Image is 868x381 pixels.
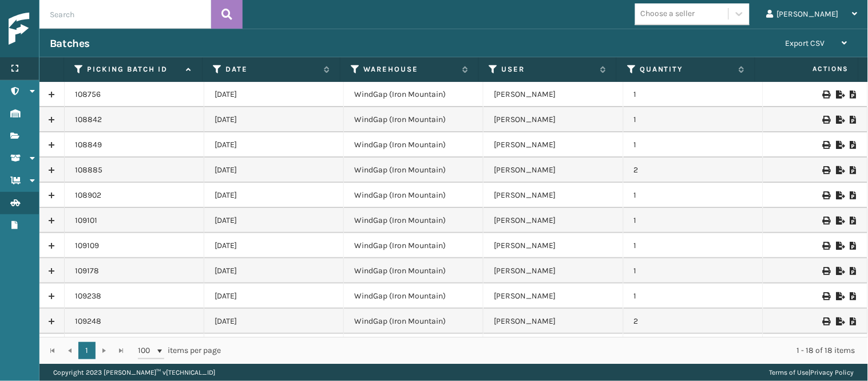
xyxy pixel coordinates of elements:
[344,158,483,183] td: WindGap (Iron Mountain)
[204,132,344,158] td: [DATE]
[204,208,344,233] td: [DATE]
[770,368,809,376] a: Terms of Use
[624,107,763,132] td: 1
[483,208,623,233] td: [PERSON_NAME]
[624,183,763,208] td: 1
[483,334,623,359] td: [PERSON_NAME]
[65,107,204,132] td: 108842
[344,183,483,208] td: WindGap (Iron Mountain)
[9,13,112,45] img: logo
[850,116,857,124] i: Print Picklist
[823,116,830,124] i: Print Picklist Labels
[344,82,483,107] td: WindGap (Iron Mountain)
[850,267,857,275] i: Print Picklist
[502,64,595,74] label: User
[65,334,204,359] td: 109437
[811,368,854,376] a: Privacy Policy
[786,38,825,48] span: Export CSV
[823,217,830,225] i: Print Picklist Labels
[837,292,843,300] i: Export to .xls
[344,233,483,258] td: WindGap (Iron Mountain)
[837,116,843,124] i: Export to .xls
[837,191,843,199] i: Export to .xls
[624,284,763,309] td: 1
[65,284,204,309] td: 109238
[65,233,204,258] td: 109109
[65,158,204,183] td: 108885
[65,309,204,334] td: 109248
[204,258,344,284] td: [DATE]
[138,345,155,356] span: 100
[823,292,830,300] i: Print Picklist Labels
[837,267,843,275] i: Export to .xls
[483,107,623,132] td: [PERSON_NAME]
[204,334,344,359] td: [DATE]
[483,258,623,284] td: [PERSON_NAME]
[837,166,843,174] i: Export to .xls
[837,242,843,250] i: Export to .xls
[483,158,623,183] td: [PERSON_NAME]
[624,132,763,158] td: 1
[344,334,483,359] td: WindGap (Iron Mountain)
[204,82,344,107] td: [DATE]
[344,284,483,309] td: WindGap (Iron Mountain)
[624,158,763,183] td: 2
[624,208,763,233] td: 1
[850,191,857,199] i: Print Picklist
[823,166,830,174] i: Print Picklist Labels
[344,208,483,233] td: WindGap (Iron Mountain)
[78,342,96,359] a: 1
[344,309,483,334] td: WindGap (Iron Mountain)
[65,82,204,107] td: 108756
[204,158,344,183] td: [DATE]
[483,233,623,258] td: [PERSON_NAME]
[65,258,204,284] td: 109178
[624,334,763,359] td: 1
[65,208,204,233] td: 109101
[850,91,857,99] i: Print Picklist
[483,284,623,309] td: [PERSON_NAME]
[344,107,483,132] td: WindGap (Iron Mountain)
[640,64,733,74] label: Quantity
[641,8,695,20] div: Choose a seller
[483,132,623,158] td: [PERSON_NAME]
[850,217,857,225] i: Print Picklist
[770,364,854,381] div: |
[65,183,204,208] td: 108902
[344,258,483,284] td: WindGap (Iron Mountain)
[65,132,204,158] td: 108849
[87,64,180,74] label: Picking batch ID
[624,309,763,334] td: 2
[823,141,830,149] i: Print Picklist Labels
[823,91,830,99] i: Print Picklist Labels
[850,317,857,325] i: Print Picklist
[204,107,344,132] td: [DATE]
[850,166,857,174] i: Print Picklist
[850,242,857,250] i: Print Picklist
[53,364,215,381] p: Copyright 2023 [PERSON_NAME]™ v [TECHNICAL_ID]
[237,345,855,356] div: 1 - 18 of 18 items
[823,191,830,199] i: Print Picklist Labels
[823,242,830,250] i: Print Picklist Labels
[850,141,857,149] i: Print Picklist
[823,267,830,275] i: Print Picklist Labels
[483,82,623,107] td: [PERSON_NAME]
[850,292,857,300] i: Print Picklist
[344,132,483,158] td: WindGap (Iron Mountain)
[225,64,319,74] label: Date
[204,309,344,334] td: [DATE]
[204,284,344,309] td: [DATE]
[837,217,843,225] i: Export to .xls
[759,60,856,78] span: Actions
[204,233,344,258] td: [DATE]
[50,37,90,50] h3: Batches
[837,91,843,99] i: Export to .xls
[483,183,623,208] td: [PERSON_NAME]
[624,258,763,284] td: 1
[204,183,344,208] td: [DATE]
[823,317,830,325] i: Print Picklist Labels
[138,342,221,359] span: items per page
[624,233,763,258] td: 1
[624,82,763,107] td: 1
[483,309,623,334] td: [PERSON_NAME]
